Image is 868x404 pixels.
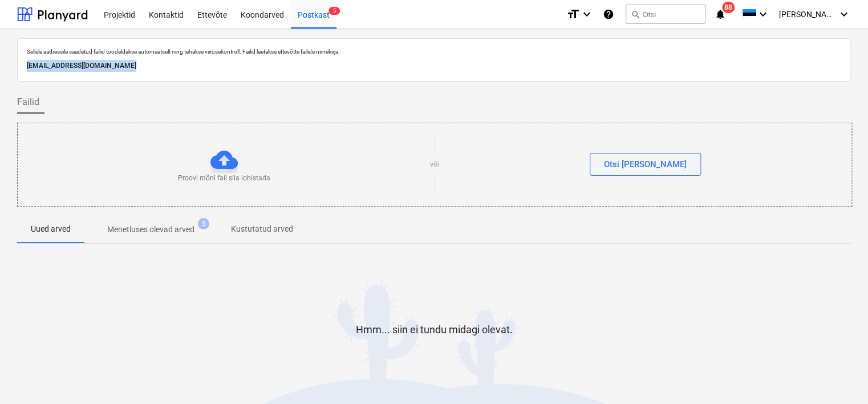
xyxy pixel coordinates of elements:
p: Menetluses olevad arved [107,224,194,236]
span: 5 [198,218,209,229]
i: notifications [715,7,726,21]
i: format_size [566,7,580,21]
button: Otsi [PERSON_NAME] [590,153,701,176]
i: keyboard_arrow_down [580,7,594,21]
p: Hmm... siin ei tundu midagi olevat. [356,323,513,337]
span: [PERSON_NAME] [779,10,836,19]
span: Failid [17,95,39,109]
i: keyboard_arrow_down [756,7,770,21]
p: Uued arved [31,223,71,235]
div: Otsi [PERSON_NAME] [604,157,687,172]
button: Otsi [626,5,705,24]
div: Proovi mõni fail siia lohistadavõiOtsi [PERSON_NAME] [17,123,852,207]
span: 88 [722,2,735,13]
i: keyboard_arrow_down [837,7,851,21]
p: või [430,160,439,169]
span: search [631,10,640,19]
p: Kustutatud arved [231,223,293,235]
span: 5 [328,7,340,15]
p: [EMAIL_ADDRESS][DOMAIN_NAME] [27,60,841,72]
p: Sellele aadressile saadetud failid töödeldakse automaatselt ning tehakse viirusekontroll. Failid ... [27,48,841,55]
i: Abikeskus [603,7,614,21]
p: Proovi mõni fail siia lohistada [178,173,270,183]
